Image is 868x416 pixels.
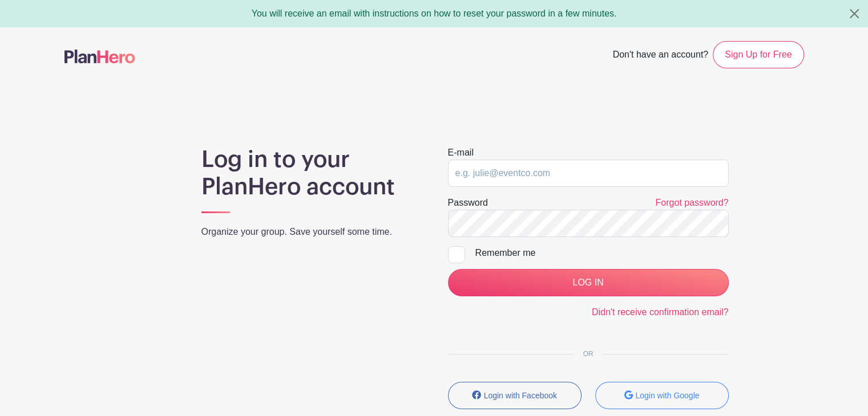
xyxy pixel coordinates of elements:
label: E-mail [448,146,474,160]
button: Login with Facebook [448,382,582,409]
a: Didn't receive confirmation email? [592,307,729,317]
div: Remember me [475,246,729,260]
small: Login with Facebook [484,391,557,400]
span: Don't have an account? [612,43,708,68]
a: Forgot password? [655,198,728,207]
h1: Log in to your PlanHero account [201,146,421,201]
span: OR [574,350,603,358]
input: LOG IN [448,269,729,296]
input: e.g. julie@eventco.com [448,160,729,187]
a: Sign Up for Free [713,41,804,68]
button: Login with Google [595,382,729,409]
p: Organize your group. Save yourself some time. [201,225,421,239]
img: logo-507f7623f17ff9eddc593b1ce0a138ce2505c220e1c5a4e2b4648c50719b7d32.svg [64,50,135,63]
small: Login with Google [635,391,699,400]
label: Password [448,196,488,210]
